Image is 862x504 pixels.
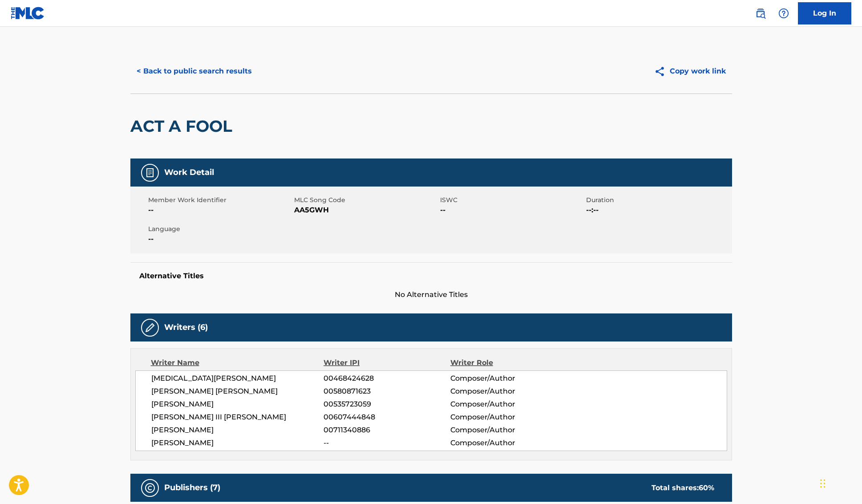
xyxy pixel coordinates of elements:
span: Composer/Author [450,425,566,435]
img: Publishers [145,483,155,493]
div: Writer Role [450,358,566,368]
div: Help [775,4,793,22]
span: AA5GWH [294,205,438,215]
span: -- [440,205,584,215]
img: Copy work link [654,66,670,77]
span: Composer/Author [450,373,566,384]
span: Member Work Identifier [148,195,292,205]
img: help [778,8,789,19]
span: [PERSON_NAME] [151,399,324,410]
h5: Writers (6) [164,322,208,333]
span: ISWC [440,195,584,205]
span: Composer/Author [450,438,566,448]
span: Composer/Author [450,412,566,423]
div: Total shares: [652,483,714,493]
img: Work Detail [145,167,155,178]
img: search [755,8,766,19]
a: Public Search [752,4,769,22]
span: --:-- [586,205,730,215]
span: 00468424628 [324,373,450,384]
img: Writers [145,322,155,333]
h5: Alternative Titles [139,272,723,280]
span: -- [324,438,450,448]
iframe: Chat Widget [817,461,862,504]
span: [PERSON_NAME] [151,438,324,448]
h5: Publishers (7) [164,483,220,493]
a: Log In [798,2,851,24]
span: 00711340886 [324,425,450,435]
span: -- [148,205,292,215]
span: 00580871623 [324,386,450,397]
span: 00535723059 [324,399,450,410]
span: Composer/Author [450,399,566,410]
div: Drag [820,470,826,497]
h2: ACT A FOOL [130,116,237,136]
span: No Alternative Titles [130,289,732,300]
span: 60 % [699,484,714,492]
span: Language [148,224,292,234]
button: < Back to public search results [130,60,258,82]
span: -- [148,234,292,244]
span: MLC Song Code [294,195,438,205]
div: Writer IPI [324,358,450,368]
h5: Work Detail [164,167,214,178]
span: Duration [586,195,730,205]
span: [PERSON_NAME] III [PERSON_NAME] [151,412,324,423]
img: MLC Logo [11,7,45,20]
button: Copy work link [648,60,732,82]
iframe: Resource Center [837,345,862,417]
div: Writer Name [151,358,324,368]
span: 00607444848 [324,412,450,423]
span: [PERSON_NAME] [151,425,324,435]
span: [MEDICAL_DATA][PERSON_NAME] [151,373,324,384]
span: [PERSON_NAME] [PERSON_NAME] [151,386,324,397]
span: Composer/Author [450,386,566,397]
